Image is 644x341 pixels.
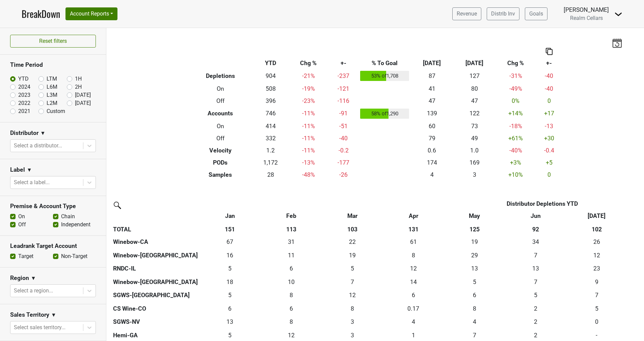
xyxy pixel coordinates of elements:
[323,237,381,246] div: 22
[496,95,536,107] td: 0 %
[328,132,359,144] td: -40
[262,331,320,340] div: 12
[328,83,359,95] td: -121
[323,264,381,273] div: 5
[446,237,503,246] div: 19
[507,251,564,260] div: 7
[111,262,199,276] th: RNDC-IL
[201,304,259,313] div: 6
[47,91,57,99] label: L3M
[444,262,505,276] td: 12.5
[411,169,453,181] td: 4
[199,210,261,222] th: Jan: activate to sort column ascending
[22,7,60,21] a: BreakDown
[201,264,259,273] div: 5
[201,331,259,340] div: 5
[411,120,453,132] td: 60
[384,237,442,246] div: 61
[262,317,320,326] div: 8
[188,157,253,169] th: PODs
[199,302,261,315] td: 5.836
[47,83,57,91] label: L6M
[507,278,564,286] div: 7
[505,302,566,315] td: 1.833
[444,222,505,235] th: 125
[453,107,496,120] td: 122
[322,249,383,262] td: 19.303
[322,289,383,302] td: 11.833
[568,304,625,313] div: 5
[496,144,536,157] td: -40 %
[444,302,505,315] td: 7.75
[199,222,261,235] th: 151
[444,235,505,249] td: 19.334
[201,291,259,300] div: 5
[289,120,328,132] td: -11 %
[18,221,26,229] label: Off
[546,48,553,55] img: Copy to clipboard
[505,262,566,276] td: 13.167
[262,291,320,300] div: 8
[536,169,563,181] td: 0
[322,222,383,235] th: 103
[496,83,536,95] td: -49 %
[612,38,622,48] img: last_updated_date
[111,210,199,222] th: &nbsp;: activate to sort column ascending
[453,95,496,107] td: 47
[18,252,33,260] label: Target
[253,57,289,69] th: YTD
[261,210,322,222] th: Feb: activate to sort column ascending
[566,262,627,276] td: 22.834
[446,291,503,300] div: 6
[253,83,289,95] td: 508
[10,243,96,250] h3: Leadrank Target Account
[322,275,383,289] td: 6.668
[18,83,30,91] label: 2024
[328,120,359,132] td: -51
[111,302,199,315] th: CS Wine-CO
[536,144,563,157] td: -0.4
[496,132,536,144] td: +61 %
[111,222,199,235] th: TOTAL
[487,7,519,20] a: Distrib Inv
[446,264,503,273] div: 13
[111,275,199,289] th: Winebow-[GEOGRAPHIC_DATA]
[568,237,625,246] div: 26
[65,7,117,20] button: Account Reports
[10,311,49,318] h3: Sales Territory
[188,169,253,181] th: Samples
[328,69,359,83] td: -237
[289,144,328,157] td: -11 %
[18,212,25,221] label: On
[322,315,383,329] td: 3
[328,157,359,169] td: -177
[289,169,328,181] td: -48 %
[188,132,253,144] th: Off
[10,35,96,48] button: Reset filters
[253,69,289,83] td: 904
[383,235,444,249] td: 61
[384,264,442,273] div: 12
[383,289,444,302] td: 5.831
[505,275,566,289] td: 7.173
[505,222,566,235] th: 92
[322,235,383,249] td: 21.919
[496,107,536,120] td: +14 %
[323,251,381,260] div: 19
[289,157,328,169] td: -13 %
[261,222,322,235] th: 113
[111,249,199,262] th: Winebow-[GEOGRAPHIC_DATA]
[359,57,411,69] th: % To Goal
[322,210,383,222] th: Mar: activate to sort column ascending
[18,107,30,115] label: 2021
[505,289,566,302] td: 4.582
[188,144,253,157] th: Velocity
[61,212,75,221] label: Chain
[383,315,444,329] td: 4.083
[383,302,444,315] td: 0.167
[261,235,322,249] td: 31.255
[566,275,627,289] td: 8.589
[261,275,322,289] td: 9.502
[201,317,259,326] div: 13
[111,199,122,210] img: filter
